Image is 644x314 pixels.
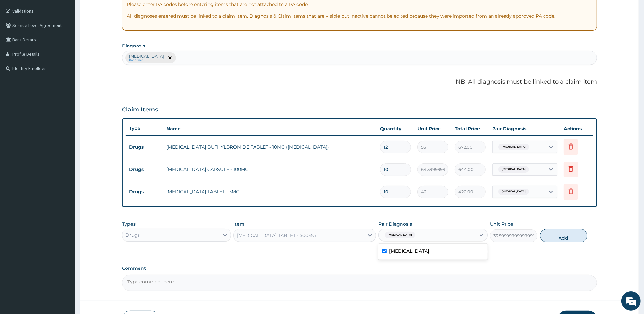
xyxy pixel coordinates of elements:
label: Pair Diagnosis [378,221,412,227]
p: All diagnoses entered must be linked to a claim item. Diagnosis & Claim Items that are visible bu... [127,13,592,19]
p: Please enter PA codes before entering items that are not attached to a PA code [127,1,592,7]
span: remove selection option [167,55,173,61]
p: NB: All diagnosis must be linked to a claim item [122,78,597,86]
div: Minimize live chat window [107,3,122,19]
th: Unit Price [414,122,452,135]
h3: Claim Items [122,106,158,113]
span: [MEDICAL_DATA] [498,166,529,173]
img: d_794563401_company_1708531726252_794563401 [12,33,26,49]
small: Confirmed [129,59,164,62]
th: Actions [560,122,593,135]
p: [MEDICAL_DATA] [129,54,164,59]
span: [MEDICAL_DATA] [385,232,415,238]
button: Add [540,229,587,242]
th: Quantity [377,122,414,135]
th: Type [126,123,163,135]
th: Name [163,122,377,135]
th: Total Price [452,122,489,135]
label: Types [122,221,136,227]
td: [MEDICAL_DATA] BUTHYLBROMIDE TABLET - 10MG ([MEDICAL_DATA]) [163,140,377,153]
textarea: Type your message and hit 'Enter' [3,177,124,200]
td: [MEDICAL_DATA] CAPSULE - 100MG [163,163,377,176]
span: [MEDICAL_DATA] [498,144,529,150]
label: Unit Price [490,221,513,227]
label: Diagnosis [122,43,145,49]
label: [MEDICAL_DATA] [389,248,429,254]
label: Item [233,221,244,227]
th: Pair Diagnosis [489,122,560,135]
label: Comment [122,266,597,271]
td: [MEDICAL_DATA] TABLET - 5MG [163,185,377,198]
td: Drugs [126,141,163,153]
span: [MEDICAL_DATA] [498,189,529,195]
div: [MEDICAL_DATA] TABLET - 500MG [237,232,316,239]
span: We're online! [38,82,90,148]
td: Drugs [126,164,163,176]
div: Chat with us now [34,36,109,45]
div: Drugs [125,232,140,238]
td: Drugs [126,186,163,198]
